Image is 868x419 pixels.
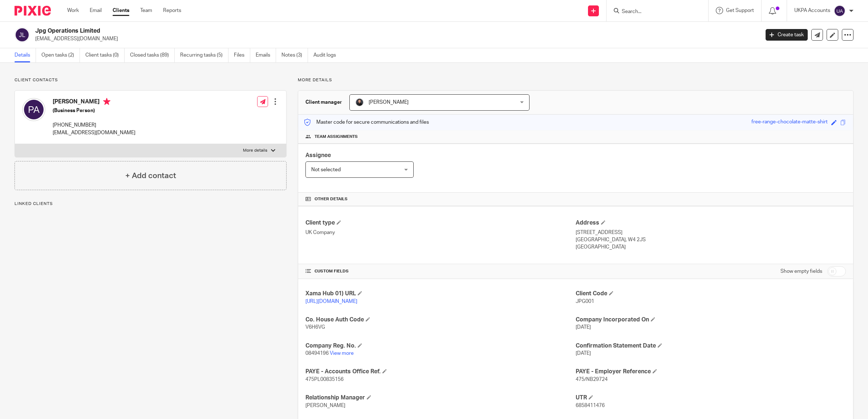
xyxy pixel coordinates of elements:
span: V6H6VG [305,325,325,330]
span: Team assignments [315,134,358,140]
h4: Relationship Manager [305,394,576,402]
a: Open tasks (2) [41,48,80,62]
img: Pixie [15,6,51,16]
span: JPG001 [576,299,594,304]
span: Get Support [726,8,754,13]
span: [DATE] [576,351,591,356]
span: 08494196 [305,351,329,356]
p: Master code for secure communications and files [304,119,429,126]
a: Files [234,48,250,62]
input: Search [621,9,686,15]
p: [EMAIL_ADDRESS][DOMAIN_NAME] [53,129,135,136]
h4: PAYE - Employer Reference [576,368,846,375]
h4: Co. House Auth Code [305,316,576,324]
span: 475/NB29724 [576,377,608,382]
a: Closed tasks (89) [130,48,175,62]
p: UK Company [305,229,576,236]
p: [EMAIL_ADDRESS][DOMAIN_NAME] [35,35,755,42]
a: Reports [163,7,181,14]
h4: Xama Hub 01) URL [305,290,576,297]
p: [PHONE_NUMBER] [53,122,135,129]
h2: Jpg Operations Limited [35,27,611,35]
p: Client contacts [15,77,287,83]
a: Email [90,7,102,14]
div: free-range-chocolate-matte-shirt [751,118,828,127]
h4: CUSTOM FIELDS [305,268,576,274]
span: Assignee [305,152,331,158]
p: Linked clients [15,201,287,207]
span: [PERSON_NAME] [369,100,409,105]
h4: UTR [576,394,846,402]
h4: Client type [305,219,576,227]
a: Team [140,7,152,14]
img: svg%3E [15,27,30,42]
a: Audit logs [313,48,341,62]
h4: + Add contact [125,170,176,181]
label: Show empty fields [780,268,822,275]
h4: [PERSON_NAME] [53,98,135,107]
span: [DATE] [576,325,591,330]
p: UKPA Accounts [794,7,830,14]
img: My%20Photo.jpg [355,98,364,107]
h4: Address [576,219,846,227]
h4: Confirmation Statement Date [576,342,846,350]
p: More details [243,148,267,153]
p: [GEOGRAPHIC_DATA] [576,243,846,251]
h4: PAYE - Accounts Office Ref. [305,368,576,375]
img: svg%3E [22,98,45,121]
a: Recurring tasks (5) [180,48,228,62]
span: Not selected [311,167,341,172]
h3: Client manager [305,99,342,106]
span: [PERSON_NAME] [305,403,345,408]
h4: Company Reg. No. [305,342,576,350]
p: More details [298,77,853,83]
a: Client tasks (0) [85,48,125,62]
i: Primary [103,98,110,105]
a: Notes (3) [281,48,308,62]
span: 475PL00835156 [305,377,344,382]
a: View more [330,351,354,356]
p: [GEOGRAPHIC_DATA], W4 2JS [576,236,846,243]
img: svg%3E [834,5,845,17]
a: Clients [113,7,129,14]
h4: Company Incorporated On [576,316,846,324]
h5: (Business Person) [53,107,135,114]
a: Work [67,7,79,14]
a: Emails [256,48,276,62]
a: Create task [766,29,808,41]
span: Other details [315,196,348,202]
h4: Client Code [576,290,846,297]
span: 6858411476 [576,403,605,408]
a: Details [15,48,36,62]
a: [URL][DOMAIN_NAME] [305,299,357,304]
p: [STREET_ADDRESS] [576,229,846,236]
